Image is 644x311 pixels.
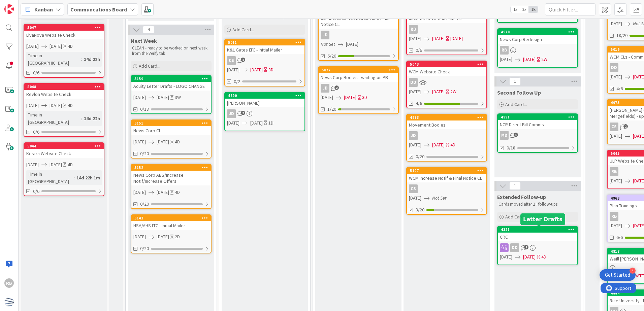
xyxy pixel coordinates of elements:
span: [DATE] [133,233,146,240]
div: 5159Acuity Letter Drafts - LOGO CHANGE [131,76,211,91]
div: 5027 [319,67,398,73]
div: Revlon Website Check [24,90,104,99]
div: 4978News Corp Redesign [498,29,577,44]
div: Time in [GEOGRAPHIC_DATA] [26,111,81,126]
input: Quick Filter... [545,3,595,15]
span: 0/6 [33,69,39,76]
span: [DATE] [157,189,169,196]
span: [DATE] [50,43,62,50]
div: RB [498,46,577,55]
div: 4D [175,189,180,196]
div: 5048Revlon Website Check [24,84,104,99]
div: 5151 [134,121,211,126]
span: 0/18 [140,106,149,113]
div: 5048 [24,84,104,90]
div: RB [4,278,14,288]
div: 4 [630,268,636,274]
div: 5047 [24,25,104,31]
span: [DATE] [500,56,512,63]
p: Cards moved after 2+ follow-ups [498,202,577,207]
span: [DATE] [346,41,358,48]
span: 4/6 [616,85,623,92]
div: 5107 [410,168,486,173]
div: DD [610,63,618,72]
a: 4890[PERSON_NAME]JD[DATE][DATE]1D [224,92,305,131]
div: DD [510,243,519,252]
div: 4991 [498,114,577,120]
b: Communcations Board [70,6,127,13]
div: CS [610,123,618,131]
span: 1/20 [327,106,336,113]
div: 1D [268,119,273,127]
div: JD [225,109,304,118]
div: 5044 [24,143,104,149]
div: DD [407,78,486,87]
span: Second Follow Up [497,89,541,96]
span: [DATE] [250,119,263,127]
span: [DATE] [409,88,421,95]
span: [DATE] [523,56,536,63]
span: Next Week [131,37,157,44]
span: 6/6 [616,234,623,241]
div: LivaNova Website Check [24,31,104,39]
a: 5159Acuity Letter Drafts - LOGO CHANGE[DATE][DATE]3W0/18 [131,75,212,114]
div: News Corp Bodies - waiting on PB [319,73,398,82]
div: Time in [GEOGRAPHIC_DATA] [26,52,81,67]
a: 5152News Corp ABS/Increase Notif/Increase Offers[DATE][DATE]4D0/20 [131,164,212,209]
span: Extended Follow-up [497,194,546,200]
span: [DATE] [50,161,62,168]
div: 4D [541,253,546,261]
span: [DATE] [523,253,536,261]
div: 4991 [501,115,577,119]
a: 4978News Corp RedesignRB[DATE][DATE]2W [497,28,578,68]
div: DD [498,243,577,252]
div: 4D [450,141,455,148]
div: 5044Kestra Website Check [24,143,104,158]
div: 5159 [131,76,211,82]
a: 5151News Corp CL[DATE][DATE]4D0/20 [131,119,212,159]
div: DD [409,78,418,87]
div: 3D [362,94,367,101]
span: [DATE] [409,195,421,202]
span: [DATE] [133,189,146,196]
div: 5043WCM Website Check [407,61,486,76]
span: 1 [509,77,521,85]
div: 4973 [410,115,486,120]
a: 5047LivaNova Website Check[DATE][DATE]4DTime in [GEOGRAPHIC_DATA]:14d 22h0/6 [24,24,104,78]
div: CS [409,184,418,193]
span: 1 [241,58,245,62]
h5: Letter Drafts [523,216,562,222]
p: CLEAN - ready to be worked on next week from the Verify tab. [132,45,210,57]
span: Support [14,1,31,9]
div: 2W [450,88,456,95]
span: 0/18 [507,144,515,151]
span: [DATE] [432,141,445,148]
div: NCR Direct Bill Comms [498,120,577,129]
div: JD [409,131,418,140]
div: JD [321,31,329,39]
span: 0/6 [33,129,39,136]
div: 4973Movement Bodies [407,114,486,129]
span: [DATE] [26,43,39,50]
a: 4321CRCDD[DATE][DATE]4D [497,226,578,265]
span: 0/6 [416,47,422,54]
div: WCM Website Check [407,67,486,76]
div: HSA/AHS LTC - Initial Mailer [131,221,211,230]
span: 6/20 [327,53,336,60]
span: [DATE] [250,66,263,73]
div: Acuity Letter Drafts - LOGO CHANGE [131,82,211,91]
div: 5143 [134,216,211,220]
span: [DATE] [610,73,622,80]
div: [DATE] [450,35,463,42]
span: 0/6 [33,188,39,195]
div: 4991NCR Direct Bill Comms [498,114,577,129]
span: : [81,56,82,63]
div: 3D [268,66,273,73]
div: 5107 [407,168,486,174]
a: 5044Kestra Website Check[DATE][DATE]4DTime in [GEOGRAPHIC_DATA]:14d 22h 1m0/6 [24,142,104,196]
span: 0/2 [234,78,240,85]
div: 5011 [225,39,304,45]
span: [DATE] [610,222,622,229]
div: K&L Gates LTC - Initial Mailer [225,45,304,54]
div: JD [321,84,329,93]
